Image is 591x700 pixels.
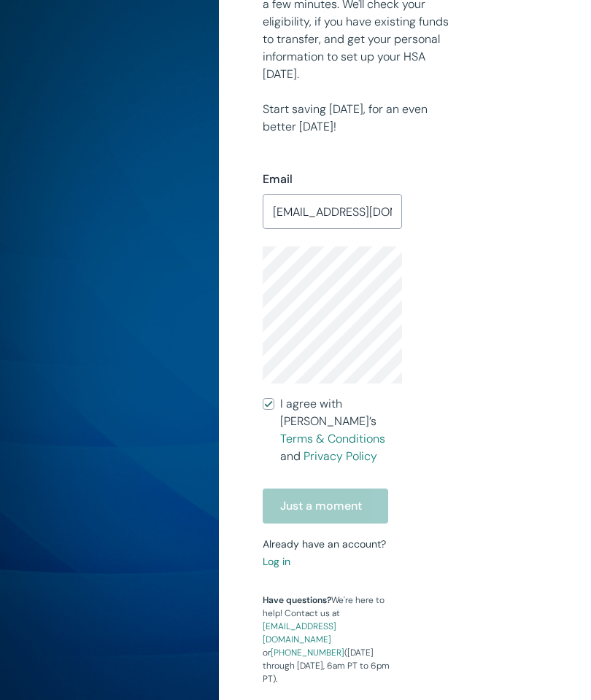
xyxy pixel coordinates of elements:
[280,395,402,465] span: I agree with [PERSON_NAME]’s and
[263,101,451,136] p: Start saving [DATE], for an even better [DATE]!
[263,555,290,568] a: Log in
[263,537,386,568] small: Already have an account?
[263,621,336,645] a: [EMAIL_ADDRESS][DOMAIN_NAME]
[263,594,331,606] strong: Have questions?
[263,171,293,188] label: Email
[271,647,344,658] a: [PHONE_NUMBER]
[263,594,402,685] p: We're here to help! Contact us at or ([DATE] through [DATE], 6am PT to 6pm PT).
[280,431,385,446] a: Terms & Conditions
[304,448,377,464] a: Privacy Policy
